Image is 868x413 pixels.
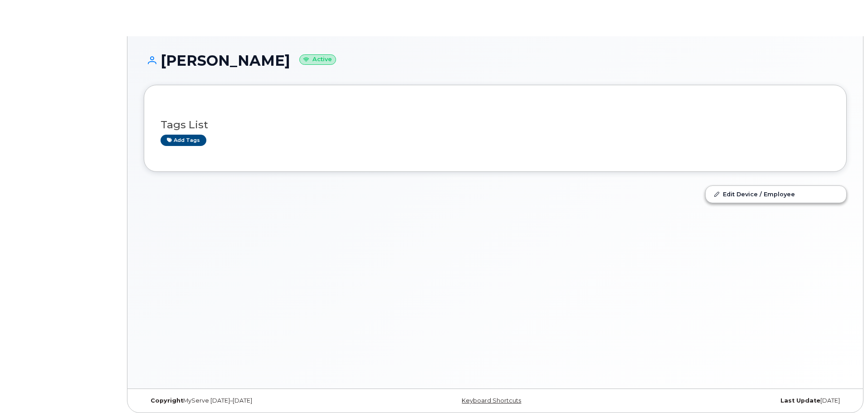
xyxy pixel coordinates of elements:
[161,135,206,146] a: Add tags
[161,119,830,131] h3: Tags List
[706,186,846,202] a: Edit Device / Employee
[151,397,183,404] strong: Copyright
[299,54,336,65] small: Active
[144,397,378,404] div: MyServe [DATE]–[DATE]
[462,397,521,404] a: Keyboard Shortcuts
[612,397,847,404] div: [DATE]
[144,53,847,68] h1: [PERSON_NAME]
[780,397,820,404] strong: Last Update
